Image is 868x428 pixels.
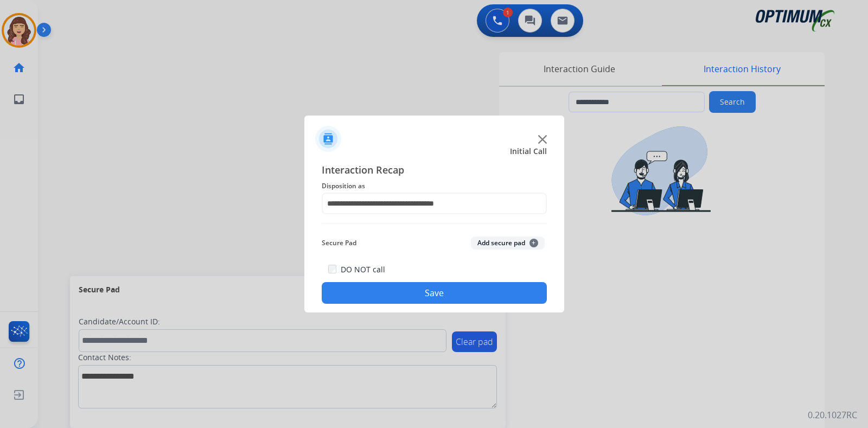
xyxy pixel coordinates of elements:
button: Save [322,282,547,304]
span: Disposition as [322,180,547,193]
span: Secure Pad [322,237,356,250]
img: contactIcon [315,126,341,152]
span: Interaction Recap [322,162,547,180]
span: Initial Call [510,146,547,157]
button: Add secure pad+ [471,237,545,250]
p: 0.20.1027RC [808,408,857,421]
span: + [529,239,538,247]
label: DO NOT call [341,264,385,275]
